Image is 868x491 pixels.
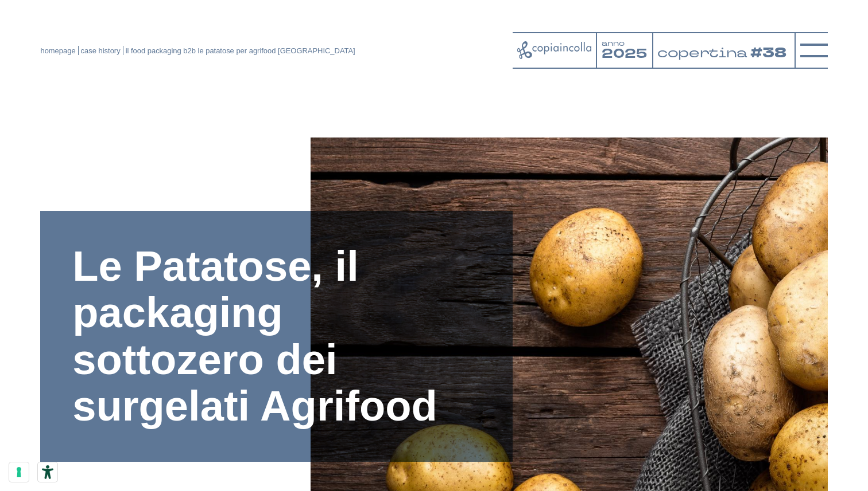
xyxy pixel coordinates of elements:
button: Le tue preferenze relative al consenso per le tecnologie di tracciamento [9,462,29,482]
h1: Le Patatose, il packaging sottozero dei surgelati Agrifood [72,243,480,430]
span: il food packaging b2b le patatose per agrifood [GEOGRAPHIC_DATA] [126,46,355,55]
a: homepage [40,46,75,55]
tspan: 2025 [602,45,647,62]
button: Strumenti di accessibilità [38,462,57,482]
a: case history [81,46,121,55]
tspan: anno [602,39,625,49]
tspan: #38 [752,43,789,63]
tspan: copertina [657,44,749,61]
